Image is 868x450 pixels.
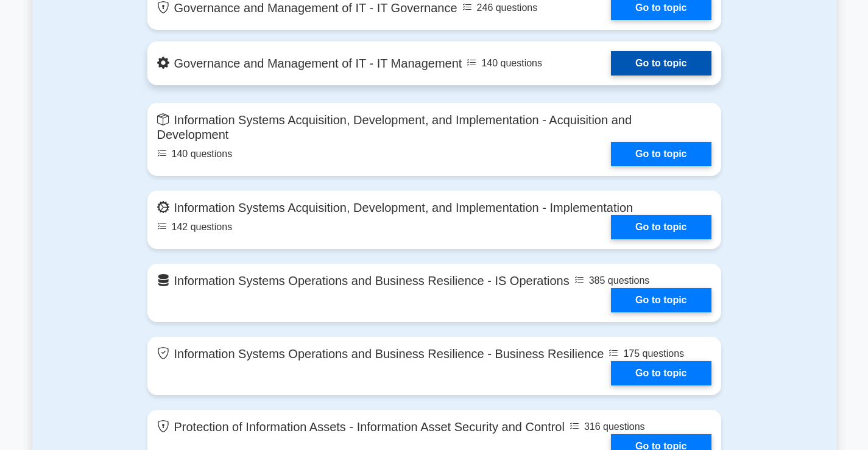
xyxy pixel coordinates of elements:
[611,361,711,385] a: Go to topic
[611,288,711,312] a: Go to topic
[611,215,711,239] a: Go to topic
[611,142,711,166] a: Go to topic
[611,51,711,76] a: Go to topic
